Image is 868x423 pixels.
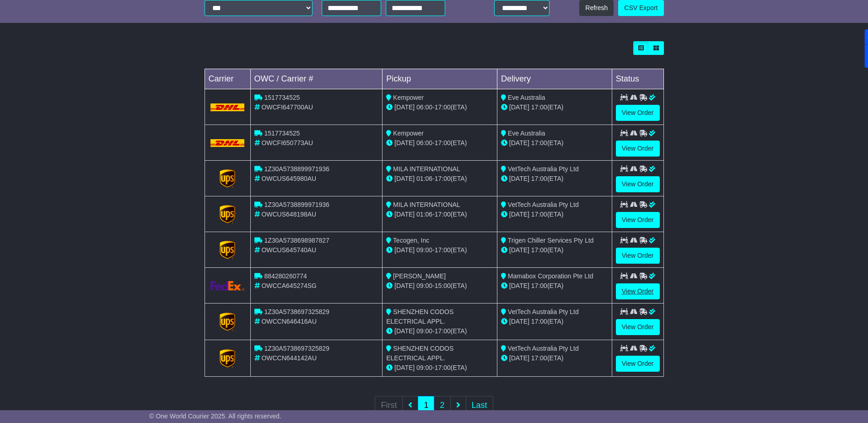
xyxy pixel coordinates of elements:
div: (ETA) [501,281,608,291]
span: [DATE] [509,103,529,111]
span: [DATE] [394,139,415,146]
span: VetTech Australia Pty Ltd [508,165,579,173]
span: OWCCA645274SG [261,282,317,289]
img: DHL.png [210,103,245,111]
img: GetCarrierServiceLogo [210,281,245,291]
span: 1517734525 [264,130,300,137]
span: 17:00 [435,246,451,254]
span: 17:00 [531,175,547,182]
span: [DATE] [509,246,529,254]
span: 1Z30A5738697325829 [264,308,329,315]
div: (ETA) [501,103,608,112]
span: [DATE] [394,282,415,289]
span: 17:00 [435,139,451,146]
a: View Order [616,212,660,228]
span: 17:00 [435,175,451,182]
span: 17:00 [531,318,547,325]
span: [PERSON_NAME] [393,272,446,280]
span: 06:00 [416,103,432,111]
div: (ETA) [501,210,608,219]
span: [DATE] [509,175,529,182]
span: Mamabox Corporation Pte Ltd [508,272,593,280]
span: 17:00 [435,103,451,111]
span: 17:00 [435,211,451,218]
span: [DATE] [509,318,529,325]
span: [DATE] [394,175,415,182]
span: Kempower [393,94,424,101]
div: (ETA) [501,138,608,148]
span: 1517734525 [264,94,300,101]
span: OWCCN646416AU [261,318,317,325]
span: 17:00 [531,139,547,146]
a: 1 [418,396,434,415]
span: 09:00 [416,327,432,335]
a: Last [466,396,493,415]
span: MILA INTERNATIONAL [393,165,460,173]
span: VetTech Australia Pty Ltd [508,345,579,352]
div: (ETA) [501,174,608,184]
span: 17:00 [531,246,547,254]
td: Pickup [383,69,497,89]
span: Eve Australia [508,130,545,137]
span: OWCCN644142AU [261,354,317,362]
div: (ETA) [501,245,608,255]
div: - (ETA) [386,103,493,112]
div: - (ETA) [386,174,493,184]
span: [DATE] [394,103,415,111]
span: 09:00 [416,364,432,371]
td: Status [612,69,663,89]
img: GetCarrierServiceLogo [220,205,235,223]
span: 884280260774 [264,272,307,280]
span: 15:00 [435,282,451,289]
span: VetTech Australia Pty Ltd [508,201,579,208]
span: [DATE] [509,282,529,289]
a: View Order [616,248,660,264]
a: View Order [616,319,660,335]
span: 1Z30A5738697325829 [264,345,329,352]
span: 17:00 [531,282,547,289]
div: - (ETA) [386,245,493,255]
span: MILA INTERNATIONAL [393,201,460,208]
img: GetCarrierServiceLogo [220,313,235,331]
span: 09:00 [416,246,432,254]
span: Eve Australia [508,94,545,101]
td: Carrier [205,69,250,89]
img: GetCarrierServiceLogo [220,349,235,368]
img: GetCarrierServiceLogo [220,241,235,259]
span: 1Z30A5738698987827 [264,237,329,244]
span: [DATE] [394,364,415,371]
span: OWCFI650773AU [261,139,313,146]
a: View Order [616,105,660,121]
div: - (ETA) [386,210,493,219]
span: 17:00 [531,211,547,218]
span: SHENZHEN CODOS ELECTRICAL APPL. [386,308,453,325]
span: 1Z30A5738899971936 [264,165,329,173]
span: 06:00 [416,139,432,146]
span: [DATE] [394,327,415,335]
div: - (ETA) [386,281,493,291]
div: (ETA) [501,353,608,363]
span: SHENZHEN CODOS ELECTRICAL APPL. [386,345,453,362]
a: View Order [616,283,660,299]
a: View Order [616,356,660,372]
span: 17:00 [435,364,451,371]
span: Tecogen, Inc [393,237,429,244]
div: (ETA) [501,317,608,326]
td: Delivery [497,69,612,89]
a: View Order [616,176,660,192]
span: 17:00 [435,327,451,335]
div: - (ETA) [386,326,493,336]
img: DHL.png [210,139,245,146]
span: [DATE] [509,211,529,218]
span: OWCUS645740AU [261,246,316,254]
span: VetTech Australia Pty Ltd [508,308,579,315]
span: 1Z30A5738899971936 [264,201,329,208]
a: 2 [434,396,450,415]
span: OWCUS645980AU [261,175,316,182]
span: Trigen Chiller Services Pty Ltd [508,237,594,244]
span: © One World Courier 2025. All rights reserved. [149,412,281,420]
span: [DATE] [509,139,529,146]
span: OWCFI647700AU [261,103,313,111]
span: [DATE] [394,246,415,254]
img: GetCarrierServiceLogo [220,169,235,188]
